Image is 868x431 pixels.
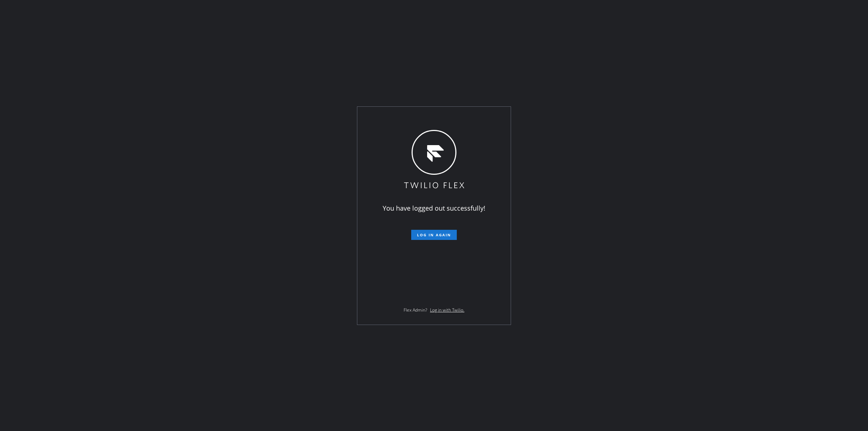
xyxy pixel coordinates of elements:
span: Log in again [417,232,451,237]
button: Log in again [411,230,457,240]
a: Log in with Twilio. [430,307,464,313]
span: You have logged out successfully! [383,204,485,212]
span: Flex Admin? [404,307,427,313]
